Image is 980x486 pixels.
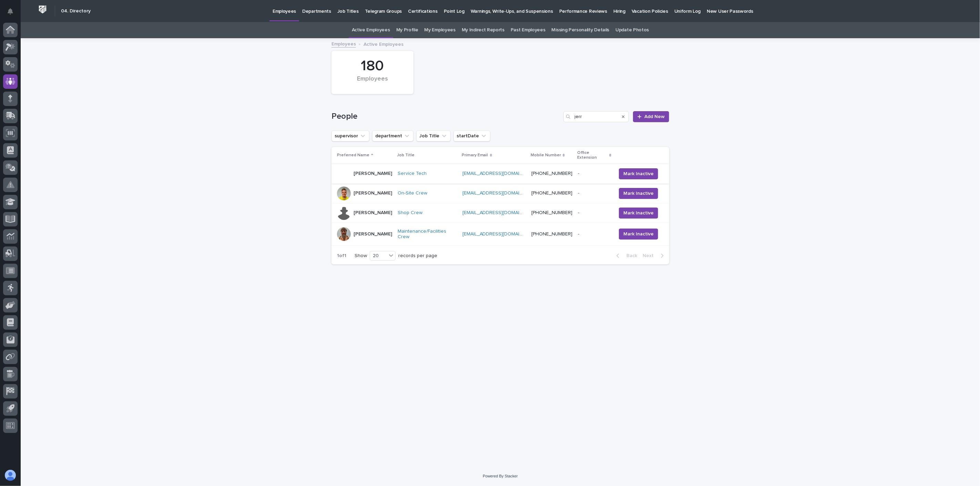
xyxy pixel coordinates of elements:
button: Mark Inactive [619,208,658,219]
span: Mark Inactive [623,170,654,177]
button: startDate [453,130,490,141]
a: [PHONE_NUMBER] [531,191,572,196]
span: Mark Inactive [623,231,654,237]
tr: [PERSON_NAME]On-Site Crew [EMAIL_ADDRESS][DOMAIN_NAME] [PHONE_NUMBER]-- Mark Inactive [331,183,669,203]
a: [EMAIL_ADDRESS][DOMAIN_NAME] [462,171,540,176]
a: Add New [633,111,669,122]
p: Job Title [397,151,415,159]
tr: [PERSON_NAME]Shop Crew [EMAIL_ADDRESS][DOMAIN_NAME] [PHONE_NUMBER]-- Mark Inactive [331,203,669,223]
a: [EMAIL_ADDRESS][DOMAIN_NAME] [462,210,540,215]
a: Service Tech [398,171,427,177]
button: supervisor [331,130,369,141]
p: Primary Email [462,151,488,159]
a: Employees [331,40,356,47]
button: Mark Inactive [619,168,658,179]
p: records per page [398,253,437,259]
p: [PERSON_NAME] [354,171,392,177]
a: Update Photos [615,22,649,38]
a: [PHONE_NUMBER] [531,232,572,236]
tr: [PERSON_NAME]Maintenance/Facilities Crew [EMAIL_ADDRESS][DOMAIN_NAME] [PHONE_NUMBER]-- Mark Inactive [331,223,669,246]
button: users-avatar [3,468,18,483]
p: - [578,230,581,237]
button: Mark Inactive [619,188,658,199]
tr: [PERSON_NAME]Service Tech [EMAIL_ADDRESS][DOMAIN_NAME] [PHONE_NUMBER]-- Mark Inactive [331,164,669,183]
a: Maintenance/Facilities Crew [398,229,457,240]
p: [PERSON_NAME] [354,190,392,196]
span: Mark Inactive [623,210,654,216]
input: Search [563,111,629,122]
a: Missing Personality Details [552,22,610,38]
a: My Profile [396,22,418,38]
button: Mark Inactive [619,229,658,240]
p: - [578,209,581,216]
a: Powered By Stacker [483,474,518,478]
a: On-Site Crew [398,190,427,196]
span: Mark Inactive [623,190,654,197]
p: Show [355,253,367,259]
button: Notifications [3,4,18,19]
a: Past Employees [511,22,545,38]
img: Workspace Logo [36,3,49,16]
div: Employees [343,75,402,90]
p: [PERSON_NAME] [354,231,392,237]
h2: 04. Directory [61,8,91,14]
a: [EMAIL_ADDRESS][DOMAIN_NAME] [462,191,540,196]
p: Preferred Name [337,151,369,159]
a: My Employees [425,22,456,38]
a: Active Employees [352,22,390,38]
p: 1 of 1 [331,247,352,264]
p: [PERSON_NAME] [354,210,392,216]
h1: People [331,112,561,122]
a: [EMAIL_ADDRESS][DOMAIN_NAME] [462,232,540,236]
a: My Indirect Reports [462,22,504,38]
p: Active Employees [364,40,404,47]
span: Next [643,253,658,258]
a: [PHONE_NUMBER] [531,210,572,215]
span: Add New [644,114,665,119]
span: Back [622,253,637,258]
div: 20 [370,252,387,260]
div: Notifications [9,8,18,19]
p: Mobile Number [531,151,561,159]
a: Shop Crew [398,210,422,216]
a: [PHONE_NUMBER] [531,171,572,176]
button: Job Title [416,130,451,141]
button: Back [611,253,640,259]
p: - [578,169,581,177]
p: - [578,189,581,196]
button: department [372,130,414,141]
button: Next [640,253,669,259]
div: 180 [343,57,402,75]
p: Office Extension [577,149,608,162]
